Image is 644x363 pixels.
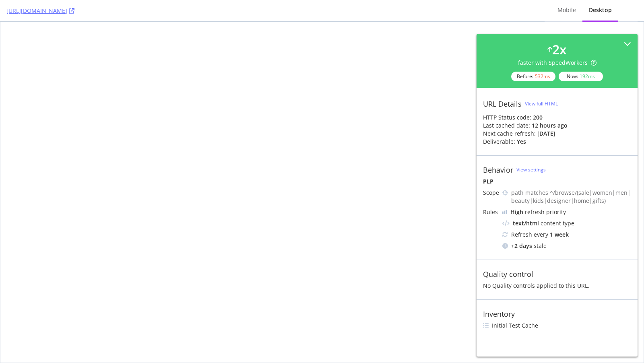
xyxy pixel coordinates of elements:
strong: 200 [533,113,543,121]
div: path matches ^/browse/(sale|women|men|beauty|kids|designer|home|gifts) [511,189,631,205]
div: HTTP Status code: [483,113,631,122]
div: refresh priority [510,208,566,216]
div: Refresh every [502,231,631,239]
div: 1 week [550,231,569,239]
div: stale [502,242,631,250]
div: Rules [483,208,499,216]
div: Scope [483,189,499,197]
div: Quality control [483,270,533,278]
div: 192 ms [580,73,595,80]
div: Behavior [483,165,513,174]
div: Last cached date: [483,122,530,130]
div: PLP [483,177,631,186]
div: URL Details [483,99,522,108]
li: Initial Test Cache [483,322,631,330]
div: Inventory [483,309,515,318]
div: content type [502,219,631,227]
div: Mobile [557,6,576,14]
div: 532 ms [535,73,550,80]
div: faster with SpeedWorkers [518,59,597,67]
div: No Quality controls applied to this URL. [483,282,631,290]
a: View settings [516,166,546,173]
div: [DATE] [537,130,555,138]
div: Deliverable: [483,138,515,146]
div: 2 x [552,40,567,59]
div: High [510,208,523,216]
div: View full HTML [525,100,558,107]
div: Yes [517,138,526,146]
button: View full HTML [525,97,558,110]
div: Now: [559,72,603,81]
div: text/html [513,219,539,227]
img: cRr4yx4cyByr8BeLxltRlzBPIAAAAAElFTkSuQmCC [502,210,507,214]
div: Before: [511,72,555,81]
div: Desktop [589,6,612,14]
div: Next cache refresh: [483,130,536,138]
div: + 2 days [511,242,532,250]
a: [URL][DOMAIN_NAME] [6,7,74,15]
div: 12 hours ago [532,122,568,130]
